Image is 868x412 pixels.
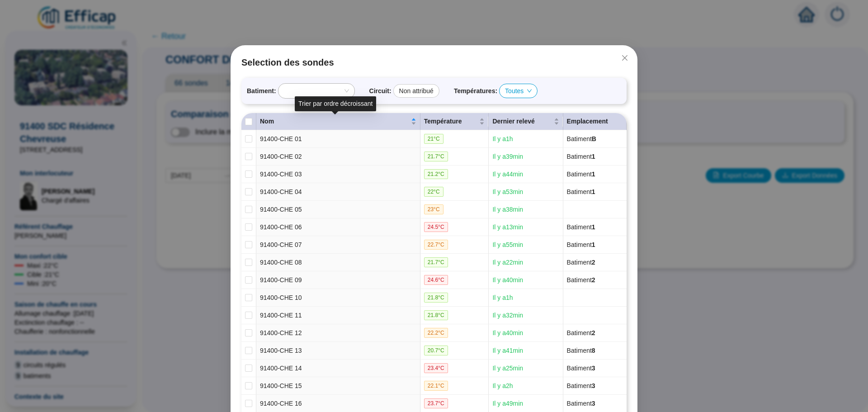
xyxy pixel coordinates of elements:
span: 22.1 °C [424,381,448,391]
td: 91400-CHE 11 [256,307,420,324]
span: 22.7 °C [424,240,448,250]
span: Batiment [567,365,595,372]
span: 22.2 °C [424,328,448,338]
span: Batiment [567,153,595,160]
span: 21 °C [424,134,443,144]
div: Emplacement [567,117,623,126]
span: Il y a 40 min [492,276,523,284]
td: 91400-CHE 04 [256,183,420,201]
span: Il y a 39 min [492,153,523,160]
span: 21.8 °C [424,310,448,320]
span: Batiment : [247,86,276,96]
span: Il y a 53 min [492,188,523,195]
span: Il y a 41 min [492,347,523,354]
span: 3 [592,400,595,407]
span: 23.4 °C [424,363,448,373]
div: Non attribué [393,84,439,98]
span: 23.7 °C [424,398,448,408]
td: 91400-CHE 07 [256,236,420,254]
span: 1 [592,223,595,231]
span: Il y a 38 min [492,206,523,213]
span: 3 [592,382,595,389]
span: Batiment [567,276,595,284]
td: 91400-CHE 09 [256,271,420,289]
span: 1 [592,170,595,178]
span: Batiment [567,329,595,336]
span: 1 [592,188,595,195]
span: Il y a 25 min [492,365,523,372]
span: Il y a 1 h [492,135,513,142]
span: 2 [592,329,595,336]
span: 3 [592,365,595,372]
span: 24.6 °C [424,275,448,285]
span: close [621,54,628,62]
span: Il y a 49 min [492,400,523,407]
td: 91400-CHE 14 [256,360,420,377]
th: Température [420,113,489,130]
span: Dernier relevé [492,117,552,126]
span: Batiment [567,188,595,195]
span: Batiment [567,223,595,231]
span: 20.7 °C [424,346,448,355]
span: 24.5 °C [424,222,448,232]
span: 22 °C [424,187,443,197]
span: B [592,135,596,142]
span: 21.8 °C [424,293,448,303]
button: Close [618,51,632,65]
span: Il y a 13 min [492,223,523,231]
td: 91400-CHE 12 [256,324,420,342]
span: 21.7 °C [424,152,448,161]
td: 91400-CHE 08 [256,254,420,271]
span: Fermer [618,54,632,62]
span: 2 [592,259,595,266]
span: Il y a 1 h [492,294,513,301]
span: 8 [592,347,595,354]
span: 23 °C [424,204,443,214]
span: 1 [592,241,595,248]
span: 1 [592,153,595,160]
span: Nom [260,117,409,126]
span: Batiment [567,347,595,354]
span: Il y a 55 min [492,241,523,248]
span: Il y a 44 min [492,170,523,178]
span: Batiment [567,170,595,178]
span: Toutes [505,84,532,98]
span: Il y a 40 min [492,329,523,336]
span: down [527,88,532,94]
td: 91400-CHE 13 [256,342,420,360]
span: Circuit : [369,86,392,96]
span: Batiment [567,400,595,407]
span: Températures : [454,86,497,96]
span: Température [424,117,478,126]
td: 91400-CHE 03 [256,166,420,183]
span: Il y a 22 min [492,259,523,266]
span: Batiment [567,259,595,266]
span: Selection des sondes [241,56,627,69]
span: Batiment [567,241,595,248]
span: 2 [592,276,595,284]
div: Trier par ordre décroissant [295,96,376,111]
th: Dernier relevé [489,113,563,130]
span: 21.2 °C [424,169,448,179]
span: 21.7 °C [424,257,448,267]
span: Il y a 2 h [492,382,513,389]
td: 91400-CHE 01 [256,130,420,148]
span: Batiment [567,135,596,142]
td: 91400-CHE 15 [256,377,420,395]
td: 91400-CHE 10 [256,289,420,307]
td: 91400-CHE 02 [256,148,420,166]
td: 91400-CHE 06 [256,218,420,236]
span: Il y a 32 min [492,312,523,319]
span: Batiment [567,382,595,389]
td: 91400-CHE 05 [256,201,420,218]
th: Nom [256,113,420,130]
